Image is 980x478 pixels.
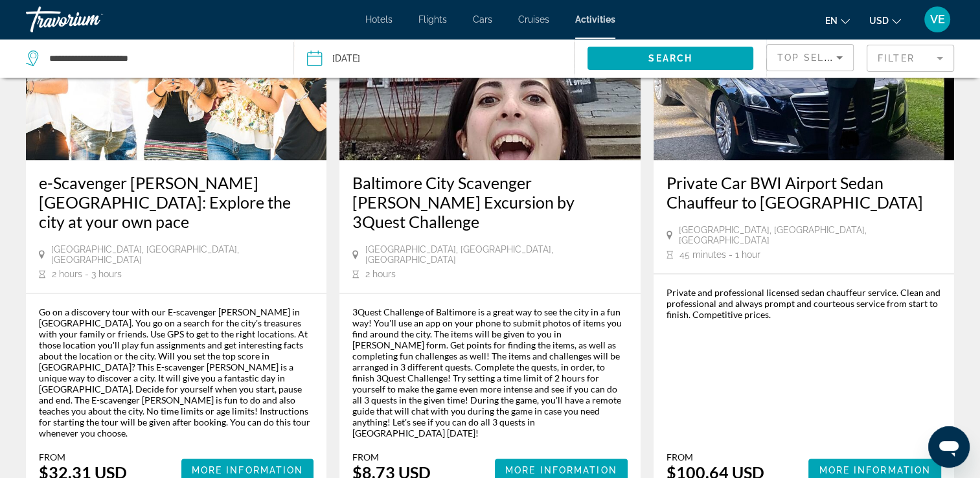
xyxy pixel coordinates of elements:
a: Cars [473,14,492,25]
mat-select: Sort by [777,50,843,65]
a: Hotels [365,14,393,25]
span: [GEOGRAPHIC_DATA], [GEOGRAPHIC_DATA], [GEOGRAPHIC_DATA] [51,244,313,265]
span: 45 minutes - 1 hour [679,249,760,260]
span: More Information [819,465,931,475]
button: Change language [825,11,850,30]
span: 2 hours - 3 hours [52,269,122,279]
span: Top Sellers [777,52,851,63]
div: Go on a discovery tour with our E-scavenger [PERSON_NAME] in [GEOGRAPHIC_DATA]. You go on a searc... [39,306,313,438]
span: [GEOGRAPHIC_DATA], [GEOGRAPHIC_DATA], [GEOGRAPHIC_DATA] [365,244,628,265]
button: User Menu [920,6,954,33]
button: Filter [867,44,954,73]
a: Travorium [26,3,155,36]
iframe: Button to launch messaging window [928,426,970,468]
span: VE [930,13,945,26]
div: From [39,451,127,462]
div: 3Quest Challenge of Baltimore is a great way to see the city in a fun way! You'll use an app on y... [352,306,627,438]
a: Activities [575,14,615,25]
div: Private and professional licensed sedan chauffeur service. Clean and professional and always prom... [667,287,941,320]
span: en [825,16,838,26]
div: From [352,451,431,462]
span: More Information [505,465,617,475]
a: Baltimore City Scavenger [PERSON_NAME] Excursion by 3Quest Challenge [352,173,627,231]
span: 2 hours [365,269,396,279]
span: More Information [192,465,304,475]
a: Cruises [518,14,549,25]
button: Date: Sep 7, 2025 [307,39,575,78]
a: Flights [418,14,447,25]
a: Private Car BWI Airport Sedan Chauffeur to [GEOGRAPHIC_DATA] [667,173,941,212]
span: [GEOGRAPHIC_DATA], [GEOGRAPHIC_DATA], [GEOGRAPHIC_DATA] [679,225,941,245]
a: e-Scavenger [PERSON_NAME] [GEOGRAPHIC_DATA]: Explore the city at your own pace [39,173,313,231]
div: From [667,451,764,462]
span: USD [869,16,889,26]
button: Change currency [869,11,901,30]
button: Search [587,47,753,70]
span: Search [648,53,692,63]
